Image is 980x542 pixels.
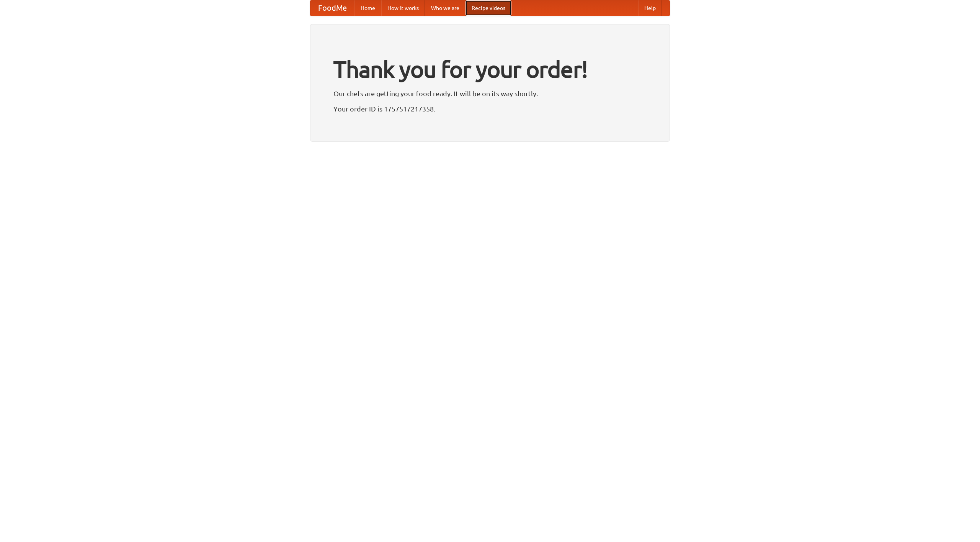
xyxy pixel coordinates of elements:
a: How it works [381,0,425,16]
p: Your order ID is 1757517217358. [333,103,647,115]
a: Home [354,0,381,16]
p: Our chefs are getting your food ready. It will be on its way shortly. [333,88,647,99]
a: Recipe videos [465,0,511,16]
a: Who we are [425,0,465,16]
h1: Thank you for your order! [333,51,647,88]
a: Help [638,0,662,16]
a: FoodMe [310,0,354,16]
